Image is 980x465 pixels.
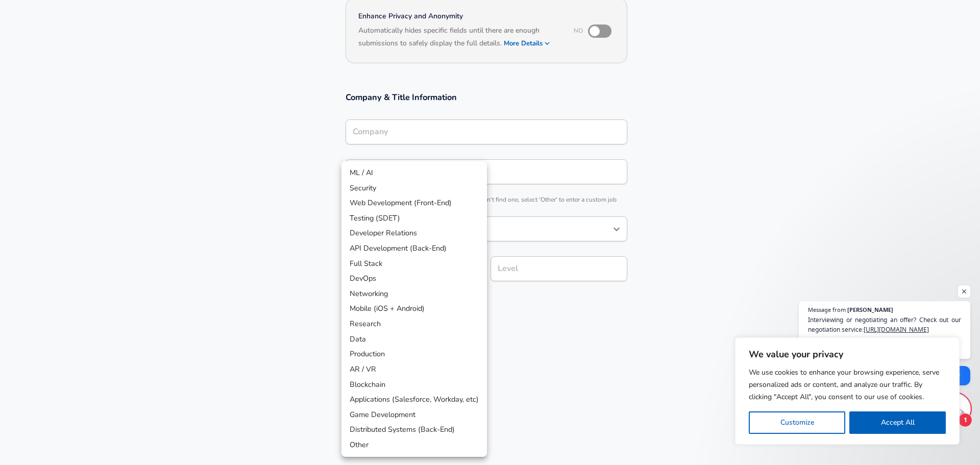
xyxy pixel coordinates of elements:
[341,181,487,196] li: Security
[341,362,487,377] li: AR / VR
[341,241,487,256] li: API Development (Back-End)
[341,256,487,272] li: Full Stack
[808,307,846,312] span: Message from
[341,165,487,181] li: ML / AI
[940,394,970,424] div: Open chat
[341,316,487,332] li: Research
[341,422,487,437] li: Distributed Systems (Back-End)
[735,337,960,445] div: We value your privacy
[341,347,487,362] li: Production
[341,195,487,211] li: Web Development (Front-End)
[341,377,487,393] li: Blockchain
[341,407,487,423] li: Game Development
[341,226,487,241] li: Developer Relations
[341,211,487,226] li: Testing (SDET)
[341,301,487,316] li: Mobile (iOS + Android)
[341,332,487,347] li: Data
[958,413,972,427] span: 1
[808,315,961,354] span: Interviewing or negotiating an offer? Check out our negotiation service: Increase in your offer g...
[847,307,893,312] span: [PERSON_NAME]
[341,286,487,302] li: Networking
[749,366,946,403] p: We use cookies to enhance your browsing experience, serve personalized ads or content, and analyz...
[849,411,946,434] button: Accept All
[341,392,487,407] li: Applications (Salesforce, Workday, etc)
[341,271,487,286] li: DevOps
[341,437,487,453] li: Other
[749,411,845,434] button: Customize
[749,348,946,360] p: We value your privacy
